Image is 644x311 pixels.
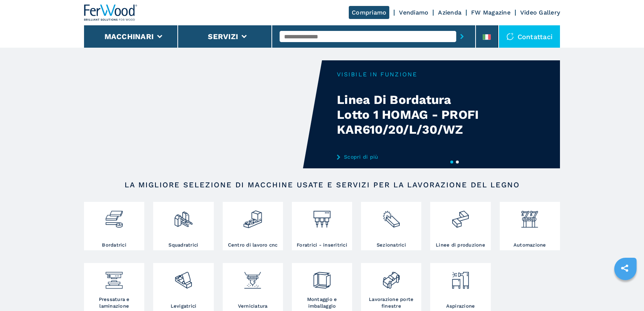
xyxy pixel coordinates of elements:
img: squadratrici_2.png [174,204,193,229]
div: Contattaci [499,25,560,48]
button: Servizi [208,32,238,41]
button: 2 [456,161,459,164]
a: Compriamo [349,6,389,19]
a: FW Magazine [471,9,511,16]
button: Macchinari [104,32,154,41]
a: Video Gallery [520,9,560,16]
a: Automazione [500,202,560,250]
h3: Pressatura e laminazione [86,296,142,310]
a: Sezionatrici [361,202,421,250]
img: foratrici_inseritrici_2.png [312,204,332,229]
img: pressa-strettoia.png [104,265,124,290]
h3: Bordatrici [102,242,126,248]
a: Centro di lavoro cnc [223,202,283,250]
a: Foratrici - inseritrici [292,202,352,250]
img: Contattaci [506,33,514,40]
img: montaggio_imballaggio_2.png [312,265,332,290]
h3: Lavorazione porte finestre [363,296,419,310]
a: Azienda [438,9,461,16]
h3: Levigatrici [171,303,197,310]
h3: Montaggio e imballaggio [294,296,350,310]
video: Your browser does not support the video tag. [84,60,322,168]
h3: Foratrici - inseritrici [297,242,347,248]
a: Vendiamo [399,9,428,16]
img: verniciatura_1.png [243,265,263,290]
iframe: Chat [612,277,638,305]
img: linee_di_produzione_2.png [451,204,470,229]
button: 1 [450,161,453,164]
img: lavorazione_porte_finestre_2.png [381,265,401,290]
img: bordatrici_1.png [104,204,124,229]
h3: Aspirazione [446,303,475,310]
h3: Centro di lavoro cnc [228,242,278,248]
h3: Squadratrici [168,242,198,248]
h3: Automazione [513,242,546,248]
img: Ferwood [84,4,138,21]
a: Bordatrici [84,202,144,250]
h3: Sezionatrici [377,242,406,248]
img: aspirazione_1.png [451,265,470,290]
img: sezionatrici_2.png [381,204,401,229]
h3: Verniciatura [238,303,268,310]
button: submit-button [456,28,468,45]
a: Scopri di più [337,154,483,160]
a: Linee di produzione [430,202,490,250]
img: automazione.png [520,204,540,229]
img: levigatrici_2.png [174,265,193,290]
h3: Linee di produzione [436,242,485,248]
h2: LA MIGLIORE SELEZIONE DI MACCHINE USATE E SERVIZI PER LA LAVORAZIONE DEL LEGNO [108,180,536,189]
a: sharethis [615,259,634,277]
a: Squadratrici [153,202,213,250]
img: centro_di_lavoro_cnc_2.png [243,204,263,229]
